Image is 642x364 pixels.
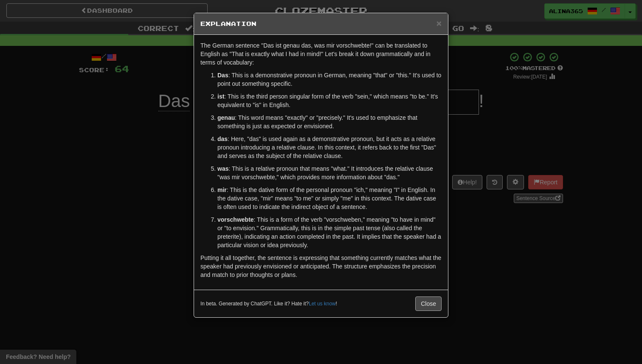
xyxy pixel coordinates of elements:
h5: Explanation [200,20,442,28]
span: × [436,18,442,28]
p: : This is a demonstrative pronoun in German, meaning "that" or "this." It's used to point out som... [217,71,442,88]
a: Let us know [309,301,335,307]
small: In beta. Generated by ChatGPT. Like it? Hate it? ! [200,300,337,308]
p: : This is the third person singular form of the verb "sein," which means "to be." It's equivalent... [217,92,442,109]
strong: ist [217,93,224,100]
p: : This is the dative form of the personal pronoun "ich," meaning "I" in English. In the dative ca... [217,186,442,211]
button: Close [415,296,442,311]
p: Putting it all together, the sentence is expressing that something currently matches what the spe... [200,254,442,279]
p: : This word means "exactly" or "precisely." It's used to emphasize that something is just as expe... [217,113,442,130]
strong: das [217,135,228,142]
strong: was [217,165,228,172]
p: : This is a relative pronoun that means "what." It introduces the relative clause "was mir vorsch... [217,164,442,181]
strong: vorschwebte [217,216,254,223]
p: : Here, "das" is used again as a demonstrative pronoun, but it acts as a relative pronoun introdu... [217,135,442,160]
strong: genau [217,114,235,121]
p: : This is a form of the verb "vorschweben," meaning "to have in mind" or "to envision." Grammatic... [217,215,442,249]
p: The German sentence "Das ist genau das, was mir vorschwebte!" can be translated to English as "Th... [200,41,442,67]
strong: Das [217,72,228,79]
button: Close [436,19,442,28]
strong: mir [217,186,227,193]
